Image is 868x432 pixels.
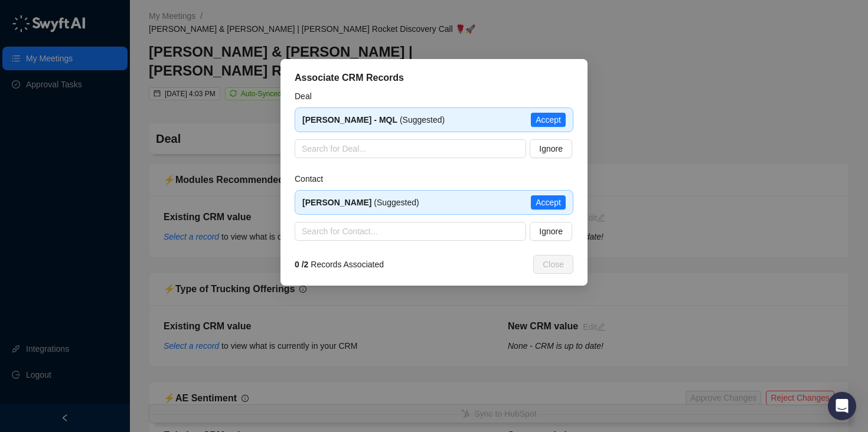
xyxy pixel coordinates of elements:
span: Accept [536,113,561,126]
label: Deal [295,90,320,103]
button: Accept [531,113,566,127]
label: Contact [295,172,331,185]
strong: [PERSON_NAME] [302,198,371,207]
span: Accept [536,196,561,209]
strong: [PERSON_NAME] - MQL [302,115,397,125]
span: (Suggested) [302,115,445,125]
strong: 0 / 2 [295,260,308,269]
span: Ignore [539,225,563,238]
button: Close [533,255,573,274]
button: Ignore [530,139,572,158]
span: (Suggested) [302,198,419,207]
button: Accept [531,195,566,210]
span: Ignore [539,142,563,155]
div: Associate CRM Records [295,71,573,85]
div: Open Intercom Messenger [828,392,856,420]
button: Ignore [530,222,572,241]
span: Records Associated [295,258,384,271]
